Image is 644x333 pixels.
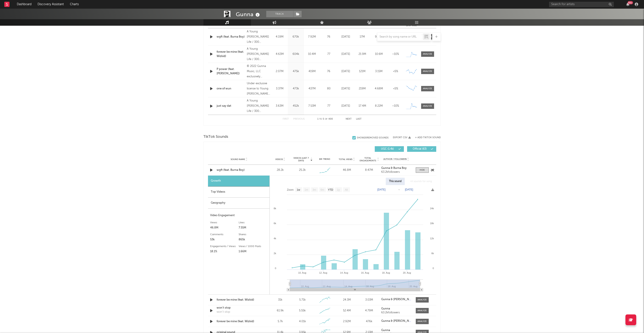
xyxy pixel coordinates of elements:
text: [DATE] [377,188,386,191]
div: 21.9M [355,52,370,56]
div: 3.37M [273,87,287,91]
div: 475k [289,69,303,74]
div: 76 [321,69,336,74]
a: Gunna [381,329,411,332]
div: 121M [355,69,370,74]
div: 4.79M [359,309,379,313]
div: 476k [359,319,379,324]
div: 6M Trend [315,158,335,161]
div: All sounds for song [407,178,435,185]
div: 452k [289,104,303,108]
div: 63.2k followers [381,171,411,174]
span: Author / Followers [383,158,407,161]
div: 604k [289,52,303,56]
div: 4.63M [273,52,287,56]
div: <5% [388,69,403,74]
strong: Gunna & [PERSON_NAME] [381,298,416,301]
span: Videos (last 7 days) [292,157,310,162]
span: Official ( 63 ) [410,148,430,150]
text: 18. Aug [382,271,390,274]
div: Show 20 Removed Sounds [357,136,389,139]
div: 61.9k [270,309,290,313]
div: 473k [289,87,303,91]
button: + Add TikTok Sound [415,136,441,139]
a: P power (feat. [PERSON_NAME]) [217,67,245,76]
span: UGC ( 1.4k ) [378,148,397,150]
text: [DATE] [405,188,413,191]
div: <5% [388,87,403,91]
div: Video Engagement [210,213,267,218]
div: 219M [355,87,370,91]
span: Sound Name [231,158,245,161]
div: 4.68M [372,87,386,91]
a: one of wun [217,87,245,91]
button: UGC(1.4k) [375,146,404,152]
div: 2.92M [337,319,357,324]
div: Top Videos [208,187,269,198]
div: ~ 10 % [388,104,403,108]
div: [DATE] [339,104,353,108]
a: wgft (feat. Burna Boy) [217,168,262,172]
div: 99 + [628,1,633,4]
a: forever be mine (feat. Wizkid) [217,319,262,324]
text: 1y [337,188,340,191]
div: 5.71k [299,298,306,302]
text: 2k [274,252,276,255]
div: 4.01k [299,319,306,324]
button: Track [266,11,293,17]
span: Videos [275,158,283,161]
div: A Young [PERSON_NAME] Life / 300 Entertainment release., © 2025 Gunna Music, LLC exclusively lice... [247,46,270,62]
a: Gunna & [PERSON_NAME] [381,320,411,323]
text: All [345,188,348,191]
a: forever be mine (feat. Wizkid) [217,298,262,302]
div: ~ 10 % [388,52,403,56]
div: [DATE] [339,87,353,91]
div: won't stop [217,310,230,314]
text: 3m [312,188,316,191]
text: 20. Aug [403,271,411,274]
div: 419M [305,69,319,74]
div: 10.4M [305,52,319,56]
div: 28.2k [270,168,290,172]
div: A Young [PERSON_NAME] Life / 300 Entertainment release., © 2025 Gunna Music, LLC exclusively lice... [247,98,270,114]
text: 0 [275,267,276,270]
text: → [398,188,400,191]
div: This sound [386,178,405,185]
text: 6m [320,188,324,191]
a: Gunna & Burna Boy [381,167,411,170]
button: + Add TikTok Sound [411,136,441,139]
input: Search for artists [549,2,614,7]
div: 17.4M [355,104,370,108]
div: 865k [239,237,267,242]
div: Geography [208,198,269,209]
div: © 2022 Gunna Music, LLC exclusively licensed to Young [PERSON_NAME] Life/300 Entertainment [247,64,270,79]
text: 18k [430,222,434,225]
button: Export CSV [393,136,411,139]
div: 7.53M [305,104,319,108]
text: 4k [274,237,276,240]
div: 437M [305,87,319,91]
div: forever be mine (feat. Wizkid) [217,50,245,58]
strong: Gunna [381,307,390,310]
text: YTD [328,188,333,191]
a: Gunna & [PERSON_NAME] [381,298,411,301]
span: TikTok Sounds [203,134,228,140]
text: 1m [304,188,308,191]
div: 3.63M [273,104,287,108]
div: 46.8M [210,225,239,230]
a: won't stop [217,306,262,310]
button: 99+ [626,3,629,6]
div: 10.6M [372,52,386,56]
text: 24k [430,207,434,210]
div: [DATE] [339,69,353,74]
text: 12k [430,237,434,240]
div: 52.4M [337,309,357,313]
strong: Gunna [381,329,390,332]
a: just say dat [217,104,245,108]
text: 6k [274,222,276,225]
div: 5.55k [299,309,306,313]
div: 53k [210,237,239,242]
